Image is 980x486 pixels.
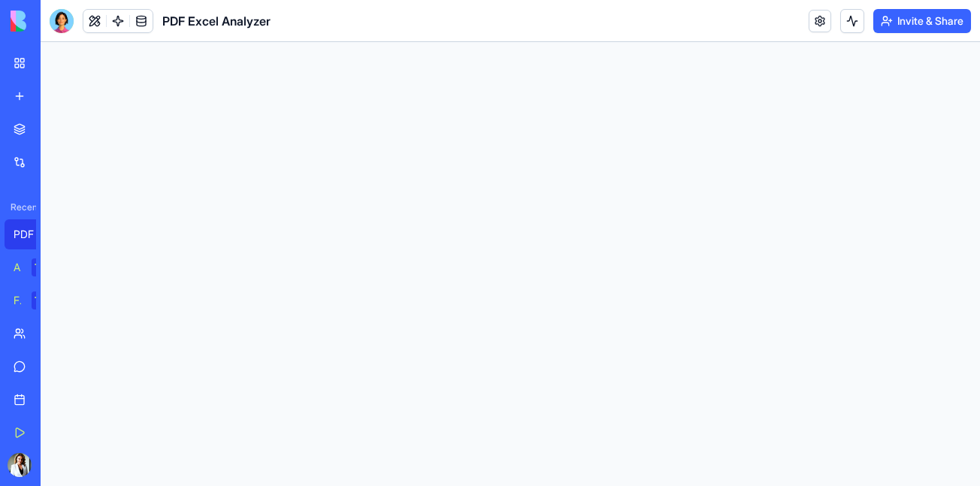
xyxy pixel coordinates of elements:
div: AI Logo Generator [14,260,21,275]
div: TRY [32,291,56,309]
div: TRY [32,258,56,276]
button: Invite & Share [873,9,971,33]
img: logo [11,11,104,32]
a: PDF Excel Analyzer [5,219,65,249]
a: AI Logo GeneratorTRY [5,252,65,282]
span: Recent [5,201,36,213]
span: PDF Excel Analyzer [162,12,271,30]
a: Feedback FormTRY [5,285,65,315]
div: Feedback Form [14,293,21,308]
img: ACg8ocLeT_6jl1M7dcCYxWA06gspQRImWfY2t6mpSlCBnDpeoBr47ryF9g=s96-c [8,453,32,477]
div: PDF Excel Analyzer [14,227,56,242]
